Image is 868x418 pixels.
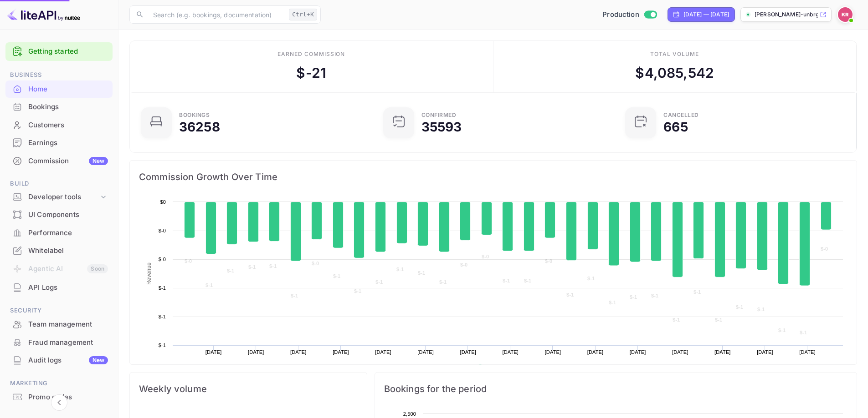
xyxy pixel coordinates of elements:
div: Bookings [179,112,210,118]
div: Earned commission [277,50,345,58]
div: API Logs [5,279,113,297]
img: Kobus Roux [838,7,853,22]
div: $ -21 [296,63,326,83]
text: $-1 [673,317,680,322]
input: Search (e.g. bookings, documentation) [148,5,285,24]
text: [DATE] [248,349,264,355]
text: [DATE] [503,349,519,355]
text: $-0 [482,254,489,259]
text: $-1 [524,278,531,283]
text: $-1 [159,342,166,348]
text: $-1 [375,279,383,285]
div: New [89,356,108,364]
a: Fraud management [5,334,113,351]
div: 665 [663,121,688,133]
div: Switch to Sandbox mode [599,10,660,20]
text: $-1 [800,330,807,335]
a: Earnings [5,134,113,151]
text: $0 [160,199,166,205]
text: $-1 [651,293,658,298]
text: $-0 [545,258,552,264]
a: CommissionNew [5,152,113,169]
div: UI Components [28,210,108,220]
div: Earnings [28,138,108,148]
div: Performance [5,224,113,242]
div: Whitelabel [28,246,108,256]
a: API Logs [5,279,113,296]
div: Bookings [28,102,108,112]
text: $-1 [269,263,277,269]
text: [DATE] [375,349,391,355]
text: Revenue [486,364,509,370]
text: [DATE] [460,349,476,355]
span: Bookings for the period [384,382,847,396]
div: Ctrl+K [289,9,317,20]
text: [DATE] [672,349,688,355]
text: $-1 [587,276,595,281]
text: $-1 [418,270,425,276]
text: [DATE] [417,349,434,355]
text: $-1 [159,285,166,291]
span: Weekly volume [139,382,358,396]
div: [DATE] — [DATE] [683,10,729,19]
span: Commission Growth Over Time [139,170,847,184]
button: Collapse navigation [51,394,67,411]
div: Home [28,84,108,95]
text: $-0 [159,228,166,233]
a: Team management [5,316,113,332]
a: Getting started [28,46,108,57]
div: Team management [5,316,113,333]
div: Fraud management [5,334,113,352]
div: Promo codes [5,388,113,406]
div: Home [5,81,113,98]
text: $-1 [630,294,637,300]
div: 36258 [179,121,220,133]
img: LiteAPI logo [7,7,80,22]
text: $-1 [566,292,574,297]
text: $-1 [736,304,743,310]
text: $-1 [248,264,256,270]
text: $-0 [821,246,828,252]
text: $-1 [396,267,404,272]
div: Team management [28,319,108,330]
text: $-0 [460,262,467,267]
text: $-1 [609,300,616,305]
a: Promo codes [5,388,113,405]
div: UI Components [5,206,113,224]
span: Security [5,306,113,316]
text: $-1 [333,273,340,279]
a: Bookings [5,98,113,115]
div: Getting started [5,42,113,61]
text: $-1 [354,288,361,294]
div: API Logs [28,282,108,293]
div: Bookings [5,98,113,116]
text: [DATE] [714,349,731,355]
text: [DATE] [757,349,773,355]
a: Audit logsNew [5,352,113,368]
div: CommissionNew [5,152,113,170]
text: [DATE] [333,349,349,355]
text: $-0 [312,261,319,266]
div: Whitelabel [5,242,113,260]
span: Build [5,179,113,189]
span: Production [602,10,639,20]
div: CANCELLED [663,112,699,118]
a: Whitelabel [5,242,113,259]
a: UI Components [5,206,113,223]
div: Customers [5,116,113,134]
div: Total volume [650,50,699,58]
div: Audit logs [28,355,108,366]
a: Home [5,81,113,97]
div: Developer tools [28,192,99,202]
text: $-1 [715,317,722,322]
text: $-1 [503,278,510,283]
div: Developer tools [5,189,113,205]
div: Fraud management [28,337,108,348]
a: Performance [5,224,113,241]
text: [DATE] [799,349,816,355]
text: [DATE] [205,349,222,355]
div: Confirmed [421,112,457,118]
text: $-1 [693,289,701,295]
div: Customers [28,120,108,131]
div: $ 4,085,542 [635,63,714,83]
